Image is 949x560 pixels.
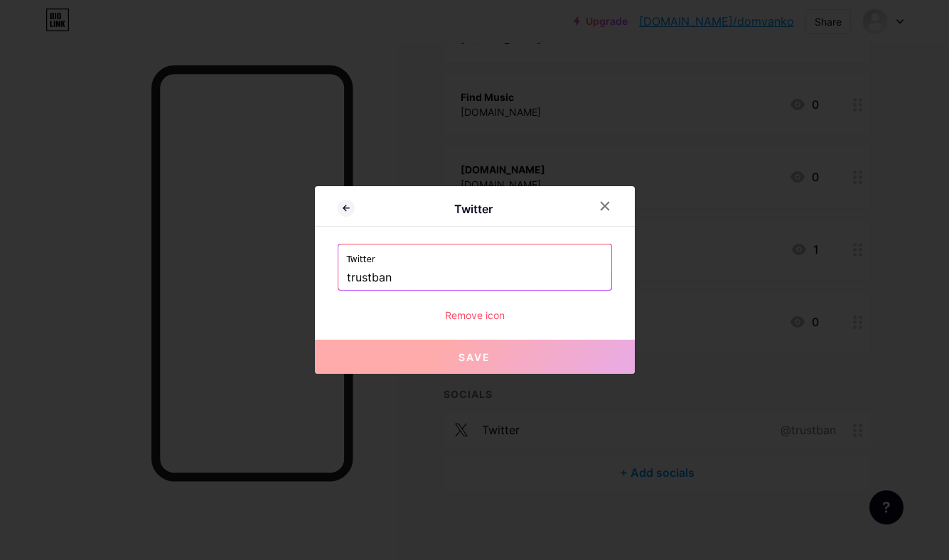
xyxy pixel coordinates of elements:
[338,308,612,323] div: Remove icon
[347,266,603,290] input: Twitter username
[315,340,635,374] button: Save
[459,351,490,363] span: Save
[347,244,603,266] label: Twitter
[355,200,592,217] div: Twitter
